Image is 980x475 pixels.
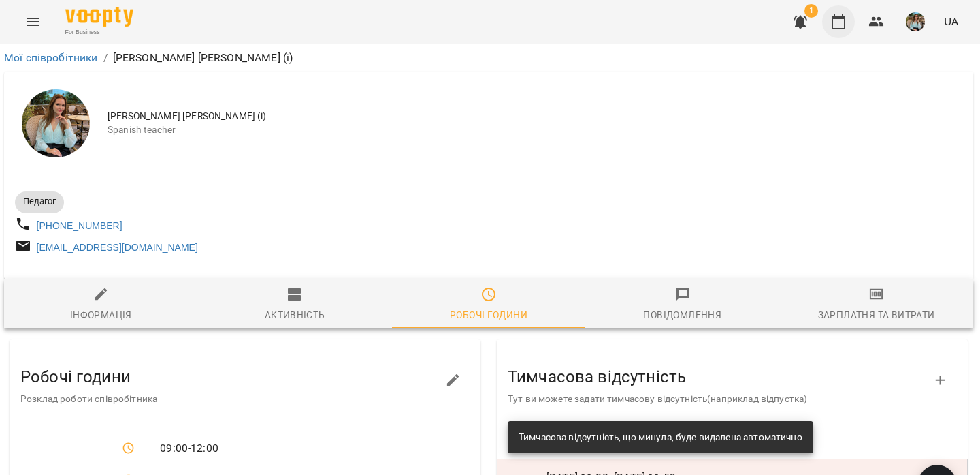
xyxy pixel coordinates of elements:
[37,242,198,253] a: [EMAIL_ADDRESS][DOMAIN_NAME]
[22,89,90,157] img: Киречук Валерія Володимирівна (і)
[643,307,721,323] div: Повідомлення
[16,5,49,38] button: Menu
[4,50,973,66] nav: breadcrumb
[938,9,964,34] button: UA
[113,50,293,66] p: [PERSON_NAME] [PERSON_NAME] (і)
[103,50,108,66] li: /
[20,393,448,406] p: Розклад роботи співробітника
[15,196,64,208] span: Педагог
[944,14,958,29] span: UA
[519,425,802,450] div: Тимчасова відсутність, що минула, буде видалена автоматично
[65,7,133,27] img: Voopty Logo
[37,220,122,231] a: [PHONE_NUMBER]
[65,28,133,37] span: For Business
[20,368,448,386] h3: Робочі години
[508,368,935,386] h3: Тимчасова відсутність
[108,123,962,137] span: Spanish teacher
[265,307,325,323] div: Активність
[450,307,527,323] div: Робочі години
[804,4,818,18] span: 1
[70,307,132,323] div: Інформація
[160,440,218,457] span: 09:00 - 12:00
[4,51,98,64] a: Мої співробітники
[818,307,935,323] div: Зарплатня та Витрати
[508,393,935,406] p: Тут ви можете задати тимчасову відсутність(наприклад відпустка)
[108,110,962,123] span: [PERSON_NAME] [PERSON_NAME] (і)
[906,12,925,31] img: 856b7ccd7d7b6bcc05e1771fbbe895a7.jfif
